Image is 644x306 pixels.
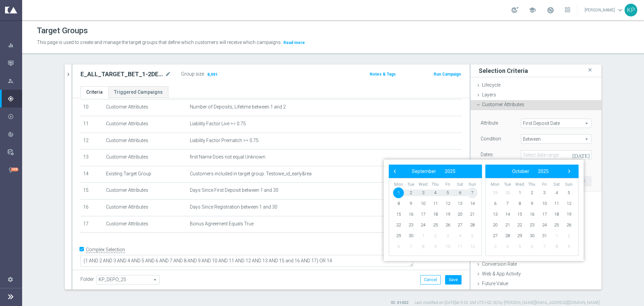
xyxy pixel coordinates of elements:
[514,230,525,241] span: 29
[103,199,187,216] td: Customer Attributes
[108,86,168,98] a: Triggered Campaigns
[7,78,22,84] div: person_search Explore
[501,182,514,187] th: weekday
[283,39,306,46] button: Read more
[37,40,282,45] span: This page is used to create and manage the target groups that define which customers will receive...
[502,209,513,220] span: 14
[80,86,108,98] a: Criteria
[430,230,441,241] span: 2
[584,5,625,15] a: [PERSON_NAME]keyboard_arrow_down
[482,92,496,97] span: Layers
[80,70,164,78] h2: E_ALL_TARGET_BET_1-2DEPO REPKA_SMS START_300925
[393,220,404,230] span: 22
[539,198,550,209] span: 10
[430,187,441,198] span: 4
[37,26,88,36] h1: Target Groups
[418,198,428,209] span: 10
[442,187,453,198] span: 5
[80,133,103,149] td: 12
[454,230,465,241] span: 4
[406,220,416,230] span: 23
[433,71,462,78] button: Run Campaign
[454,209,465,220] span: 20
[467,187,478,198] span: 7
[454,198,465,209] span: 13
[181,71,204,77] label: Group size
[442,230,453,241] span: 3
[482,82,500,88] span: Lifecycle
[190,138,259,143] span: Liability Factor Prematch >= 0.75
[8,149,22,155] div: Data Studio
[392,182,405,187] th: weekday
[538,169,549,174] span: 2025
[454,220,465,230] span: 27
[190,171,312,177] span: Customers included in target group: Testowe_id_early&rea
[393,230,404,241] span: 29
[527,241,537,252] span: 6
[8,114,14,120] i: play_circle_outline
[550,182,563,187] th: weekday
[467,220,478,230] span: 28
[8,96,22,102] div: Plan
[8,78,22,84] div: Explore
[86,247,125,253] label: Complex Selection
[103,99,187,116] td: Customer Attributes
[418,187,428,198] span: 3
[551,209,562,220] span: 18
[103,216,187,233] td: Customer Attributes
[393,209,404,220] span: 15
[572,152,590,158] i: [DATE]
[454,241,465,252] span: 11
[390,167,399,176] button: ‹
[514,220,525,230] span: 22
[80,183,103,200] td: 15
[467,241,478,252] span: 12
[406,198,416,209] span: 9
[502,220,513,230] span: 21
[429,182,442,187] th: weekday
[204,71,205,77] label: :
[527,230,537,241] span: 30
[527,187,537,198] span: 2
[103,116,187,133] td: Customer Attributes
[8,36,22,54] div: Dashboard
[587,65,593,75] i: close
[502,230,513,241] span: 28
[103,149,187,166] td: Customer Attributes
[442,241,453,252] span: 10
[539,230,550,241] span: 31
[7,167,22,173] button: lightbulb Optibot +10
[479,67,528,75] h3: Selection Criteria
[190,221,254,227] span: Bonus Agreement Equals True
[490,230,500,241] span: 27
[406,209,416,220] span: 16
[80,149,103,166] td: 13
[502,198,513,209] span: 7
[7,149,22,155] button: Data Studio
[408,167,440,176] button: September
[417,182,429,187] th: weekday
[514,241,525,252] span: 5
[430,241,441,252] span: 9
[418,209,428,220] span: 17
[481,136,501,141] lable: Condition
[406,230,416,241] span: 30
[445,275,462,285] button: Save
[412,169,436,174] span: September
[538,182,550,187] th: weekday
[445,169,455,174] span: 2025
[440,167,460,176] button: 2025
[563,241,574,252] span: 9
[7,96,22,101] button: gps_fixed Plan
[369,71,396,78] button: Notes & Tags
[529,6,536,14] span: school
[487,167,574,176] bs-datepicker-navigation-view: ​ ​ ​
[7,114,22,119] button: play_circle_outline Execute
[563,220,574,230] span: 26
[7,276,13,282] i: settings
[103,133,187,149] td: Customer Attributes
[563,187,574,198] span: 5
